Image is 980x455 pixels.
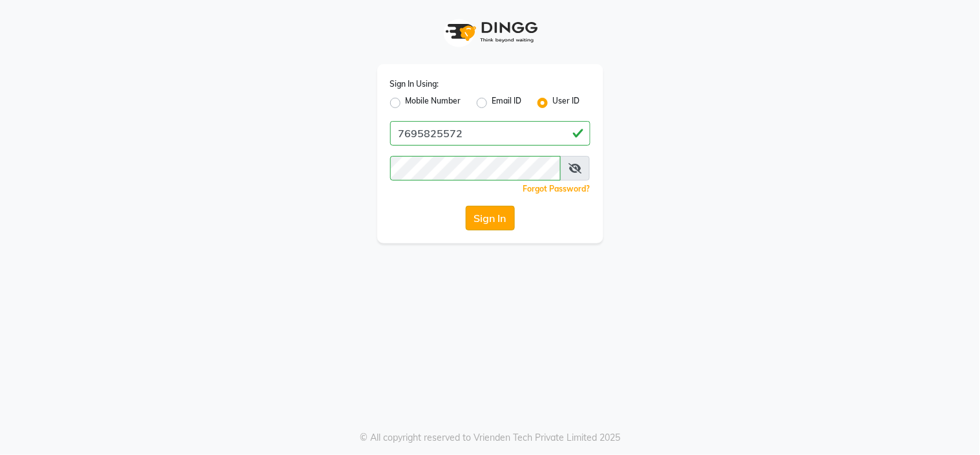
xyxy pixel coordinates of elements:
[466,206,515,230] button: Sign In
[390,156,561,181] input: Username
[523,184,590,194] a: Forgot Password?
[439,13,542,51] img: logo1.svg
[390,78,439,90] label: Sign In Using:
[406,95,461,111] label: Mobile Number
[492,95,522,111] label: Email ID
[390,121,590,146] input: Username
[553,95,580,111] label: User ID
